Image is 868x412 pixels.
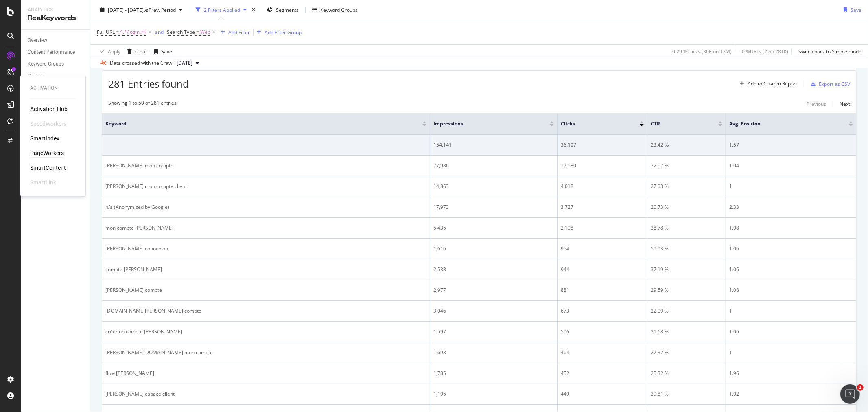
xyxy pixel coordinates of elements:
[108,99,177,109] div: Showing 1 to 50 of 281 entries
[651,204,722,211] div: 20.73 %
[651,266,722,273] div: 37.19 %
[28,72,46,80] div: Ranking
[97,3,186,16] button: [DATE] - [DATE]vsPrev. Period
[124,45,147,58] button: Clear
[105,162,426,169] div: [PERSON_NAME] mon compte
[433,287,554,294] div: 2,977
[729,245,853,252] div: 1.06
[30,149,64,158] a: PageWorkers
[309,3,361,16] button: Keyword Groups
[433,266,554,273] div: 2,538
[651,120,706,127] span: CTR
[561,183,644,190] div: 4,018
[795,45,861,58] button: Switch back to Simple mode
[97,45,120,58] button: Apply
[265,28,302,35] div: Add Filter Group
[155,28,164,36] button: and
[433,204,554,211] div: 17,973
[254,27,302,37] button: Add Filter Group
[433,162,554,169] div: 77,986
[105,120,410,127] span: Keyword
[561,349,644,356] div: 464
[28,7,83,13] div: Analytics
[433,141,554,149] div: 154,141
[561,141,644,149] div: 36,107
[105,349,426,356] div: [PERSON_NAME][DOMAIN_NAME] mon compte
[105,204,426,211] div: n/a (Anonymized by Google)
[105,183,426,190] div: [PERSON_NAME] mon compte client
[144,6,176,13] span: vs Prev. Period
[729,349,853,356] div: 1
[651,141,722,149] div: 23.42 %
[840,99,850,109] button: Next
[729,307,853,315] div: 1
[651,328,722,335] div: 31.68 %
[729,390,853,398] div: 1.02
[433,370,554,377] div: 1,785
[30,120,66,128] a: SpeedWorkers
[167,28,195,35] span: Search Type
[840,3,861,16] button: Save
[651,307,722,315] div: 22.09 %
[561,370,644,377] div: 452
[651,287,722,294] div: 29.59 %
[807,77,850,90] button: Export as CSV
[196,28,199,35] span: =
[116,28,119,35] span: =
[192,3,250,16] button: 2 Filters Applied
[748,81,797,86] div: Add to Custom Report
[433,349,554,356] div: 1,698
[840,384,860,404] iframe: Intercom live chat
[433,328,554,335] div: 1,597
[264,3,302,16] button: Segments
[729,183,853,190] div: 1
[729,328,853,335] div: 1.06
[561,245,644,252] div: 954
[30,164,66,172] a: SmartContent
[108,48,120,55] div: Apply
[250,6,257,14] div: times
[729,141,853,149] div: 1.57
[30,135,59,143] a: SmartIndex
[651,162,722,169] div: 22.67 %
[729,266,853,273] div: 1.06
[204,6,240,13] div: 2 Filters Applied
[729,370,853,377] div: 1.96
[28,60,64,68] div: Keyword Groups
[105,287,426,294] div: [PERSON_NAME] compte
[561,390,644,398] div: 440
[173,58,202,68] button: [DATE]
[30,105,68,114] a: Activation Hub
[851,6,861,13] div: Save
[151,45,172,58] button: Save
[651,224,722,232] div: 38.78 %
[120,26,146,38] span: ^.*/login.*$
[651,370,722,377] div: 25.32 %
[672,48,732,55] div: 0.29 % Clicks ( 36K on 12M )
[135,48,147,55] div: Clear
[433,120,538,127] span: Impressions
[105,224,426,232] div: mon compte [PERSON_NAME]
[108,77,189,90] span: 281 Entries found
[651,183,722,190] div: 27.03 %
[561,266,644,273] div: 944
[30,179,56,187] div: SmartLink
[228,28,250,35] div: Add Filter
[28,13,83,23] div: RealKeywords
[105,266,426,273] div: compte [PERSON_NAME]
[320,6,358,13] div: Keyword Groups
[108,6,144,13] span: [DATE] - [DATE]
[807,101,826,107] div: Previous
[105,390,426,398] div: [PERSON_NAME] espace client
[729,120,837,127] span: Avg. Position
[200,26,210,38] span: Web
[561,204,644,211] div: 3,727
[30,85,76,92] div: Activation
[798,48,861,55] div: Switch back to Simple mode
[729,204,853,211] div: 2.33
[651,390,722,398] div: 39.81 %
